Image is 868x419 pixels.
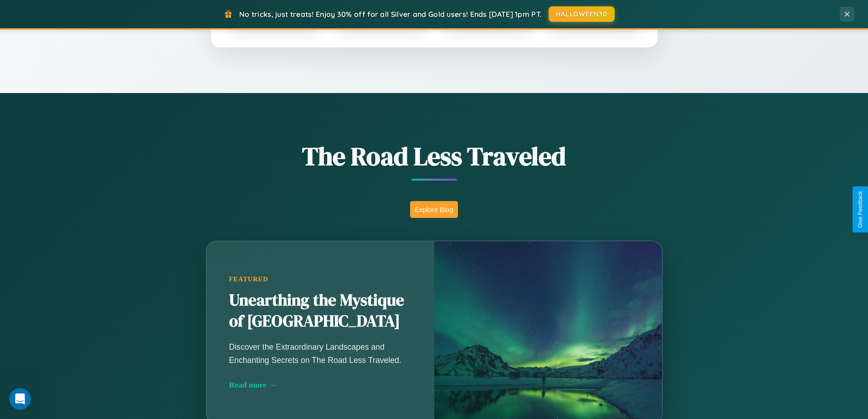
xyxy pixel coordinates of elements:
h1: The Road Less Traveled [161,139,708,174]
div: Give Feedback [857,191,863,228]
h2: Unearthing the Mystique of [GEOGRAPHIC_DATA] [229,290,411,332]
span: No tricks, just treats! Enjoy 30% off for all Silver and Gold users! Ends [DATE] 1pm PT. [239,10,542,19]
button: HALLOWEEN30 [549,6,615,22]
div: Read more → [229,380,411,390]
div: Featured [229,275,411,283]
iframe: Intercom live chat [9,388,31,410]
button: Explore Blog [410,201,458,218]
p: Discover the Extraordinary Landscapes and Enchanting Secrets on The Road Less Traveled. [229,341,411,366]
